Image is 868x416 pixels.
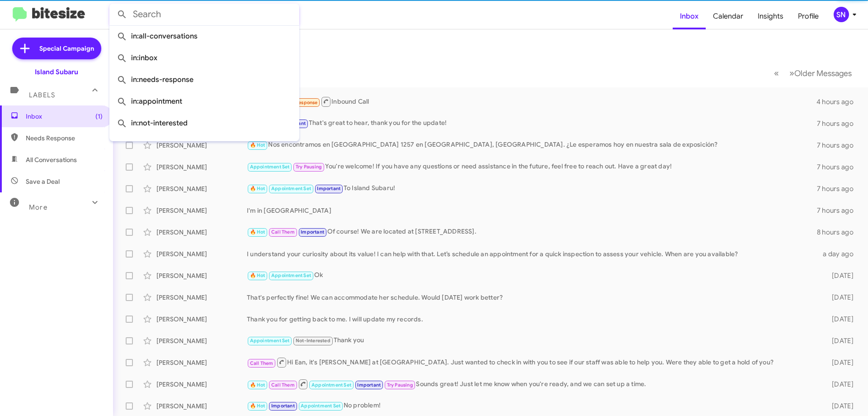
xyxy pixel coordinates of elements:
span: in:all-conversations [117,25,292,47]
span: Important [317,186,340,191]
button: Next [784,64,857,82]
span: in:appointment [117,91,292,112]
div: That's perfectly fine! We can accommodate her schedule. Would [DATE] work better? [247,293,817,302]
span: Appointment Set [301,403,340,409]
div: Nos encontramos en [GEOGRAPHIC_DATA] 1257 en [GEOGRAPHIC_DATA], [GEOGRAPHIC_DATA]. ¿Le esperamos ... [247,140,817,150]
span: Important [271,403,295,409]
span: in:not-interested [117,112,292,134]
span: Call Them [250,360,274,366]
div: [PERSON_NAME] [156,293,247,302]
div: [PERSON_NAME] [156,141,247,150]
span: 🔥 Hot [250,142,265,148]
span: 🔥 Hot [250,229,265,235]
div: 7 hours ago [817,141,861,150]
div: [PERSON_NAME] [156,228,247,237]
span: Inbox [26,112,103,121]
span: Important [357,382,381,388]
div: [DATE] [817,271,861,280]
div: No problem! [247,401,817,411]
span: (1) [95,112,103,121]
a: Profile [791,3,826,29]
span: Older Messages [794,68,852,78]
button: SN [826,7,858,22]
span: Appointment Set [250,164,290,170]
a: Insights [750,3,791,29]
a: Special Campaign [12,38,101,59]
div: [DATE] [817,358,861,367]
span: All Conversations [26,155,77,164]
input: Search [109,4,299,25]
span: Try Pausing [296,164,322,170]
span: 🔥 Hot [250,186,265,191]
div: To Island Subaru! [247,183,817,194]
div: 7 hours ago [817,119,861,128]
span: Needs Response [26,134,103,143]
span: Appointment Set [271,186,311,191]
span: Try Pausing [387,382,413,388]
div: [PERSON_NAME] [156,380,247,389]
span: More [29,203,47,211]
div: I understand your curiosity about its value! I can help with that. Let’s schedule an appointment ... [247,249,817,258]
span: Save a Deal [26,177,60,186]
div: [PERSON_NAME] [156,358,247,367]
span: Appointment Set [250,338,290,344]
div: I'm in [GEOGRAPHIC_DATA] [247,206,817,215]
div: [PERSON_NAME] [156,271,247,280]
div: [PERSON_NAME] [156,163,247,172]
div: [PERSON_NAME] [156,184,247,193]
div: You're welcome! If you have any questions or need assistance in the future, feel free to reach ou... [247,162,817,172]
div: Ok [247,270,817,281]
div: a day ago [817,249,861,258]
div: 7 hours ago [817,184,861,193]
span: Special Campaign [39,44,94,53]
div: Sounds great! Just let me know when you're ready, and we can set up a time. [247,378,817,390]
span: Labels [29,91,55,99]
span: « [774,67,779,79]
div: 4 hours ago [816,97,861,106]
div: [DATE] [817,402,861,411]
div: [PERSON_NAME] [156,402,247,411]
span: in:needs-response [117,69,292,91]
div: Thank you [247,335,817,346]
div: Of course! We are located at [STREET_ADDRESS]. [247,227,817,237]
div: SN [834,7,849,22]
span: in:sold-verified [117,134,292,156]
span: Not-Interested [296,338,330,344]
span: Appointment Set [311,382,351,388]
div: Inbound Call [247,96,816,107]
span: 🔥 Hot [250,382,265,388]
span: 🔥 Hot [250,273,265,278]
div: [DATE] [817,315,861,324]
div: 7 hours ago [817,163,861,172]
a: Calendar [706,3,750,29]
button: Previous [769,64,784,82]
div: Thank you for getting back to me. I will update my records. [247,315,817,324]
div: [DATE] [817,380,861,389]
span: Call Them [271,229,295,235]
div: [DATE] [817,336,861,345]
nav: Page navigation example [769,64,857,82]
div: 8 hours ago [817,228,861,237]
div: 7 hours ago [817,206,861,215]
div: [PERSON_NAME] [156,315,247,324]
span: Important [301,229,324,235]
span: Call Them [271,382,295,388]
div: [PERSON_NAME] [156,206,247,215]
div: [PERSON_NAME] [156,249,247,258]
div: Hi Ean, it's [PERSON_NAME] at [GEOGRAPHIC_DATA]. Just wanted to check in with you to see if our s... [247,357,817,368]
div: That's great to hear, thank you for the update! [247,118,817,129]
span: » [789,67,794,79]
div: Island Subaru [35,67,78,77]
div: [DATE] [817,293,861,302]
span: 🔥 Hot [250,403,265,409]
a: Inbox [673,3,706,29]
span: Appointment Set [271,273,311,278]
span: in:inbox [117,47,292,69]
div: [PERSON_NAME] [156,336,247,345]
